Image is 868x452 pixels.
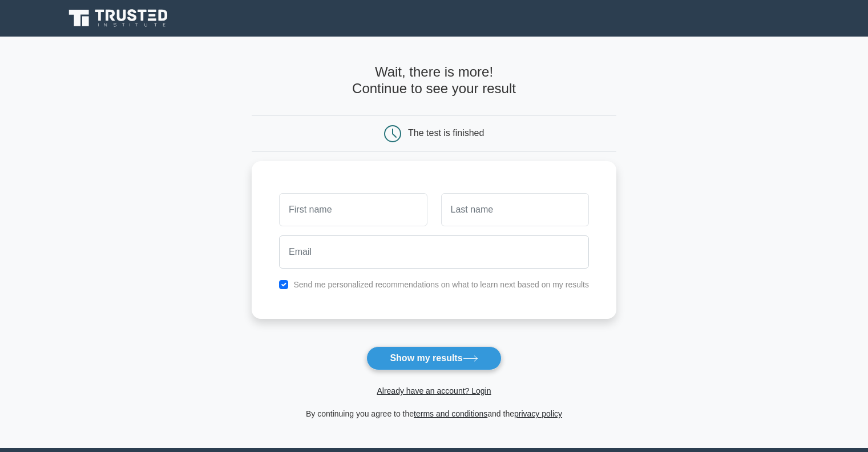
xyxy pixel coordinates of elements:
[441,193,589,226] input: Last name
[279,193,427,226] input: First name
[245,407,623,421] div: By continuing you agree to the and the
[414,409,487,418] a: terms and conditions
[408,128,484,138] div: The test is finished
[377,386,491,395] a: Already have an account? Login
[366,346,501,370] button: Show my results
[279,235,589,269] input: Email
[252,64,616,97] h4: Wait, there is more! Continue to see your result
[293,280,589,289] label: Send me personalized recommendations on what to learn next based on my results
[514,409,562,418] a: privacy policy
